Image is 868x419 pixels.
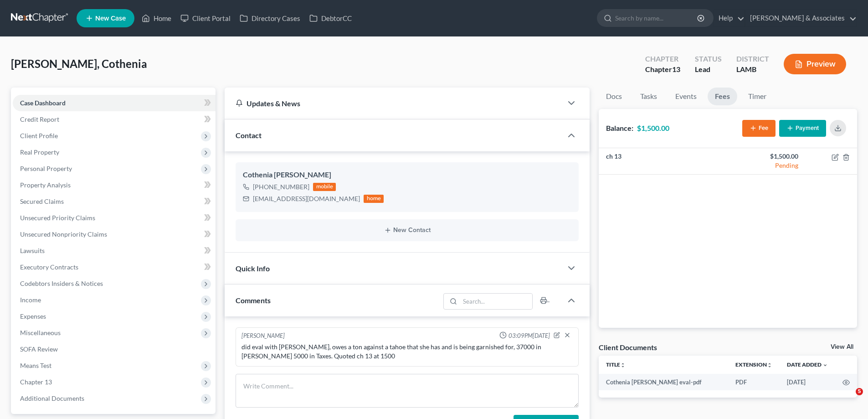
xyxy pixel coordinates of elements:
span: Personal Property [20,165,72,172]
a: Property Analysis [13,177,216,193]
button: New Contact [243,227,571,234]
strong: Balance: [606,124,633,132]
div: [EMAIL_ADDRESS][DOMAIN_NAME] [253,194,360,203]
a: Executory Contracts [13,259,216,275]
div: home [364,195,384,203]
a: Case Dashboard [13,95,216,111]
i: expand_more [822,362,828,368]
div: District [736,54,769,64]
a: Home [137,10,176,26]
span: 13 [672,65,680,73]
a: Date Added expand_more [787,361,828,368]
input: Search by name... [615,10,699,26]
i: unfold_more [620,362,626,368]
span: Credit Report [20,115,59,123]
a: Unsecured Priority Claims [13,210,216,226]
a: View All [831,344,853,350]
a: Directory Cases [235,10,305,26]
span: Codebtors Insiders & Notices [20,279,103,287]
span: Means Test [20,362,51,369]
td: ch 13 [599,148,728,175]
div: Status [695,54,722,64]
span: Income [20,296,41,304]
span: Contact [236,131,262,140]
td: Cothenia [PERSON_NAME] eval-pdf [599,374,728,390]
span: Additional Documents [20,394,84,402]
td: [DATE] [780,374,835,390]
strong: $1,500.00 [637,124,669,132]
a: Lawsuits [13,243,216,259]
div: LAMB [736,64,769,75]
div: [PERSON_NAME] [241,331,285,341]
iframe: Intercom live chat [837,388,859,410]
div: Updates & News [236,98,551,108]
div: Chapter [645,64,680,75]
span: Unsecured Priority Claims [20,214,95,222]
span: [PERSON_NAME], Cothenia [11,57,147,70]
div: Lead [695,64,722,75]
button: Preview [784,54,846,74]
input: Search... [460,294,533,309]
span: Chapter 13 [20,378,52,386]
a: Events [668,88,704,105]
a: Help [714,10,745,26]
span: Client Profile [20,132,58,140]
span: New Case [95,15,126,22]
a: Credit Report [13,111,216,128]
span: Secured Claims [20,197,64,205]
a: Timer [741,88,774,105]
span: SOFA Review [20,345,58,353]
a: [PERSON_NAME] & Associates [745,10,857,26]
button: Payment [779,120,826,137]
td: PDF [728,374,780,390]
i: unfold_more [767,362,772,368]
div: Chapter [645,54,680,64]
div: did eval with [PERSON_NAME], owes a ton against a tahoe that she has and is being garnished for, ... [241,342,573,361]
a: Extensionunfold_more [735,361,772,368]
span: Comments [236,296,271,305]
div: Cothenia [PERSON_NAME] [243,170,571,181]
span: 03:09PM[DATE] [508,331,550,340]
a: Titleunfold_more [606,361,626,368]
span: Unsecured Nonpriority Claims [20,230,107,238]
a: Fees [708,88,737,105]
a: SOFA Review [13,341,216,357]
div: Client Documents [599,342,657,352]
button: Fee [742,120,776,137]
span: Miscellaneous [20,329,61,336]
span: Expenses [20,312,46,320]
div: $1,500.00 [735,152,798,161]
span: Property Analysis [20,181,71,189]
span: Executory Contracts [20,263,78,271]
span: Quick Info [236,264,270,273]
span: 5 [856,388,863,395]
div: [PHONE_NUMBER] [253,182,309,191]
span: Case Dashboard [20,99,66,107]
a: Secured Claims [13,193,216,210]
a: Tasks [633,88,664,105]
span: Real Property [20,148,59,156]
div: Pending [735,161,798,170]
a: Client Portal [176,10,235,26]
a: Unsecured Nonpriority Claims [13,226,216,243]
a: DebtorCC [305,10,356,26]
span: Lawsuits [20,247,45,254]
div: mobile [313,183,336,191]
a: Docs [599,88,629,105]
